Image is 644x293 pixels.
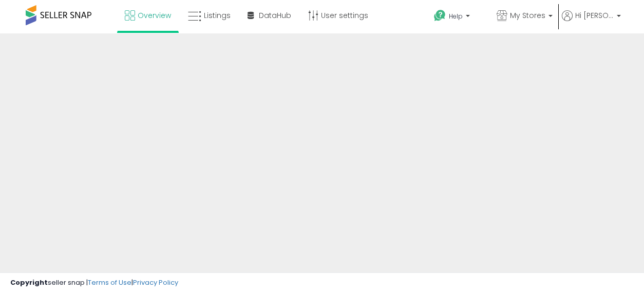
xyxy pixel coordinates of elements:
[433,9,446,22] i: Get Help
[10,278,48,287] strong: Copyright
[575,10,614,21] span: Hi [PERSON_NAME]
[10,278,178,288] div: seller snap | |
[562,10,621,33] a: Hi [PERSON_NAME]
[426,2,487,33] a: Help
[449,12,463,21] span: Help
[88,278,131,287] a: Terms of Use
[138,10,171,21] span: Overview
[259,10,291,21] span: DataHub
[204,10,231,21] span: Listings
[133,278,178,287] a: Privacy Policy
[510,10,545,21] span: My Stores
